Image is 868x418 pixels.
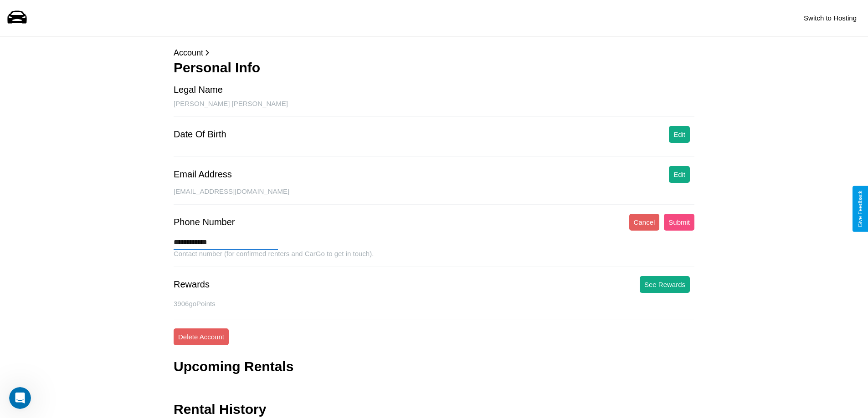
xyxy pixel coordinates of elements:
[174,279,210,290] div: Rewards
[174,359,293,374] h3: Upcoming Rentals
[174,250,694,267] div: Contact number (for confirmed renters and CarGo to get in touch).
[174,328,229,345] button: Delete Account
[174,187,694,205] div: [EMAIL_ADDRESS][DOMAIN_NAME]
[799,10,861,26] button: Switch to Hosting
[174,45,694,60] p: Account
[664,214,694,231] button: Submit
[174,402,266,417] h3: Rental History
[857,191,863,227] div: Give Feedback
[174,297,694,310] p: 3906 goPoints
[174,100,694,117] div: [PERSON_NAME] [PERSON_NAME]
[174,85,223,95] div: Legal Name
[174,169,232,180] div: Email Address
[640,276,690,293] button: See Rewards
[174,60,694,76] h3: Personal Info
[669,126,690,143] button: Edit
[174,217,235,227] div: Phone Number
[629,214,660,231] button: Cancel
[669,166,690,183] button: Edit
[174,129,226,140] div: Date Of Birth
[9,387,31,409] iframe: Intercom live chat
